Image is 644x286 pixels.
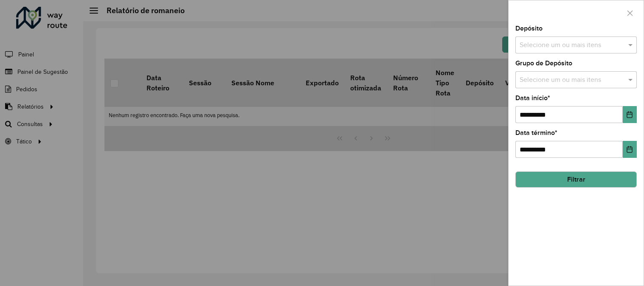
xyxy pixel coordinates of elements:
[623,106,637,123] button: Choose Date
[515,128,557,138] label: Data término
[515,58,572,68] label: Grupo de Depósito
[515,23,543,34] label: Depósito
[515,171,637,188] button: Filtrar
[623,141,637,158] button: Choose Date
[515,93,550,103] label: Data início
